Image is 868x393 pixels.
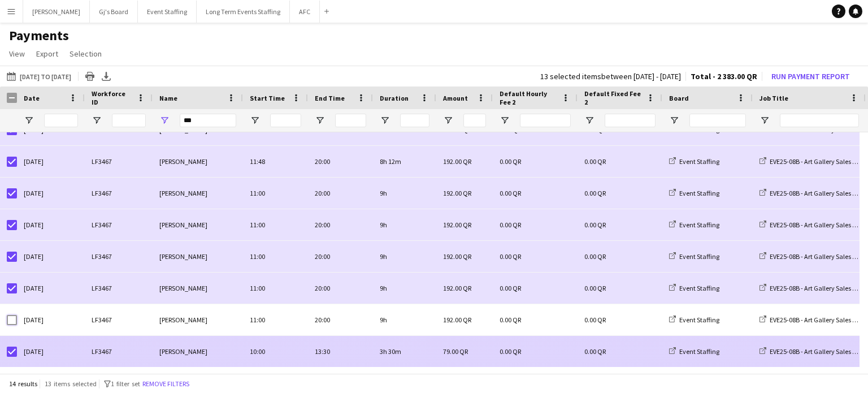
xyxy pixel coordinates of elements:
[9,49,25,59] span: View
[243,209,308,240] div: 11:00
[373,146,436,177] div: 8h 12m
[493,178,578,209] div: 0.00 QR
[780,114,859,127] input: Job Title Filter Input
[669,221,719,229] a: Event Staffing
[111,379,140,388] span: 1 filter set
[578,146,662,177] div: 0.00 QR
[679,316,719,324] span: Event Staffing
[243,241,308,272] div: 11:00
[540,73,681,80] div: 13 selected items between [DATE] - [DATE]
[669,94,689,102] span: Board
[159,115,170,126] button: Open Filter Menu
[36,49,58,59] span: Export
[767,69,854,84] button: Run Payment Report
[669,284,719,292] a: Event Staffing
[250,115,260,126] button: Open Filter Menu
[443,94,468,102] span: Amount
[443,252,471,261] span: 192.00 QR
[85,146,153,177] div: LF3467
[679,347,719,356] span: Event Staffing
[669,189,719,197] a: Event Staffing
[493,336,578,367] div: 0.00 QR
[443,157,471,166] span: 192.00 QR
[44,114,78,127] input: Date Filter Input
[584,89,642,106] span: Default Fixed Fee 2
[373,209,436,240] div: 9h
[500,115,510,126] button: Open Filter Menu
[17,178,85,209] div: [DATE]
[70,49,102,59] span: Selection
[759,115,770,126] button: Open Filter Menu
[679,252,719,261] span: Event Staffing
[250,94,285,102] span: Start Time
[578,273,662,304] div: 0.00 QR
[308,146,373,177] div: 20:00
[24,115,34,126] button: Open Filter Menu
[669,115,679,126] button: Open Filter Menu
[578,241,662,272] div: 0.00 QR
[85,178,153,209] div: LF3467
[180,114,236,127] input: Name Filter Input
[308,209,373,240] div: 20:00
[5,46,29,61] a: View
[689,114,746,127] input: Board Filter Input
[443,347,468,356] span: 79.00 QR
[112,114,146,127] input: Workforce ID Filter Input
[669,347,719,356] a: Event Staffing
[308,304,373,335] div: 20:00
[443,189,471,197] span: 192.00 QR
[243,273,308,304] div: 11:00
[443,221,471,229] span: 192.00 QR
[138,1,197,23] button: Event Staffing
[17,241,85,272] div: [DATE]
[493,241,578,272] div: 0.00 QR
[578,336,662,367] div: 0.00 QR
[17,273,85,304] div: [DATE]
[679,284,719,292] span: Event Staffing
[443,316,471,324] span: 192.00 QR
[500,89,557,106] span: Default Hourly Fee 2
[380,115,390,126] button: Open Filter Menu
[85,209,153,240] div: LF3467
[584,115,594,126] button: Open Filter Menu
[679,189,719,197] span: Event Staffing
[99,70,113,83] app-action-btn: Export XLSX
[679,157,719,166] span: Event Staffing
[691,71,757,81] span: Total - 2 383.00 QR
[493,273,578,304] div: 0.00 QR
[578,304,662,335] div: 0.00 QR
[493,209,578,240] div: 0.00 QR
[578,178,662,209] div: 0.00 QR
[92,89,132,106] span: Workforce ID
[83,70,97,83] app-action-btn: Print
[308,273,373,304] div: 20:00
[463,114,486,127] input: Amount Filter Input
[669,252,719,261] a: Event Staffing
[373,304,436,335] div: 9h
[159,94,177,102] span: Name
[520,114,571,127] input: Default Hourly Fee 2 Filter Input
[315,94,345,102] span: End Time
[65,46,106,61] a: Selection
[315,115,325,126] button: Open Filter Menu
[290,1,320,23] button: AFC
[159,284,207,292] span: [PERSON_NAME]
[45,379,97,388] span: 13 items selected
[159,189,207,197] span: [PERSON_NAME]
[493,146,578,177] div: 0.00 QR
[759,94,788,102] span: Job Title
[159,221,207,229] span: [PERSON_NAME]
[17,336,85,367] div: [DATE]
[159,347,207,356] span: [PERSON_NAME]
[373,178,436,209] div: 9h
[85,273,153,304] div: LF3467
[24,94,40,102] span: Date
[159,252,207,261] span: [PERSON_NAME]
[159,157,207,166] span: [PERSON_NAME]
[373,273,436,304] div: 9h
[443,115,453,126] button: Open Filter Menu
[243,336,308,367] div: 10:00
[17,146,85,177] div: [DATE]
[493,304,578,335] div: 0.00 QR
[197,1,290,23] button: Long Term Events Staffing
